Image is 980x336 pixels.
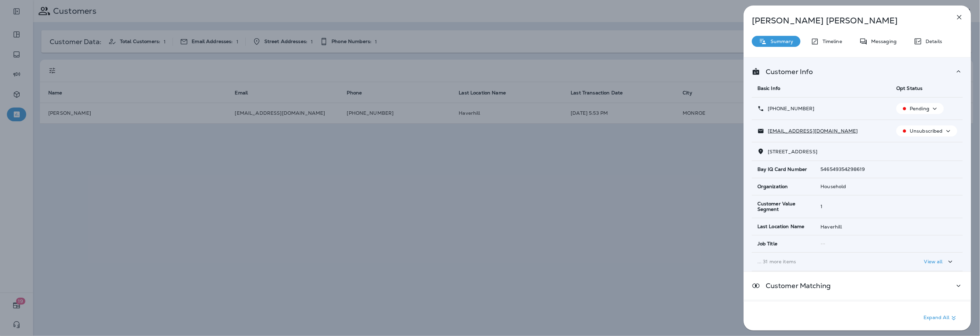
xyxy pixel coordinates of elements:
[757,184,788,190] span: Organization
[764,128,858,134] p: [EMAIL_ADDRESS][DOMAIN_NAME]
[924,314,958,322] p: Expand All
[760,69,813,74] p: Customer Info
[821,224,842,230] span: Haverhill
[757,201,810,213] span: Customer Value Segment
[868,39,897,44] p: Messaging
[821,203,823,210] span: 1
[757,259,885,264] p: ... 31 more items
[896,103,944,114] button: Pending
[896,125,957,136] button: Unsubscribed
[764,106,815,111] p: [PHONE_NUMBER]
[821,166,865,172] span: 546549354298619
[757,166,807,172] span: Bay IQ Card Number
[768,149,817,155] span: [STREET_ADDRESS]
[922,39,942,44] p: Details
[757,85,780,91] span: Basic Info
[921,255,957,268] button: View all
[821,183,846,190] span: Household
[752,16,940,26] p: [PERSON_NAME] [PERSON_NAME]
[757,241,777,247] span: Job Title
[757,224,805,230] span: Last Location Name
[760,283,831,288] p: Customer Matching
[921,312,961,324] button: Expand All
[910,106,929,111] p: Pending
[910,128,943,134] p: Unsubscribed
[896,85,922,91] span: Opt Status
[767,39,794,44] p: Summary
[821,241,826,247] span: --
[819,39,842,44] p: Timeline
[924,259,943,264] p: View all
